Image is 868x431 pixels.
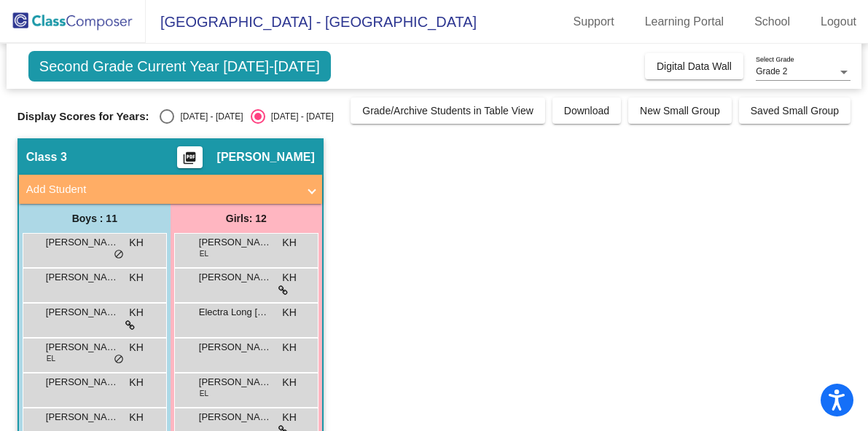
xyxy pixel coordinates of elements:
span: KH [282,410,296,425]
span: KH [129,410,143,425]
span: [PERSON_NAME] [46,305,119,320]
span: Class 3 [26,150,67,165]
span: EL [200,388,208,399]
span: KH [129,375,143,390]
button: Grade/Archive Students in Table View [351,98,545,124]
span: [PERSON_NAME] [199,410,272,424]
span: [PERSON_NAME] [199,235,272,250]
span: Download [564,105,609,116]
span: KH [282,375,296,390]
a: Learning Portal [633,10,736,33]
div: Girls: 12 [171,204,322,233]
span: [PERSON_NAME] [199,270,272,285]
span: [PERSON_NAME] [199,340,272,355]
span: [GEOGRAPHIC_DATA] - [GEOGRAPHIC_DATA] [146,10,477,33]
span: Display Scores for Years: [17,110,149,123]
span: EL [47,353,55,364]
span: KH [282,270,296,285]
span: Saved Small Group [751,105,839,116]
span: do_not_disturb_alt [114,354,124,365]
span: KH [282,340,296,355]
mat-panel-title: Add Student [26,181,297,198]
div: [DATE] - [DATE] [265,110,334,123]
span: KH [129,340,143,355]
span: [PERSON_NAME] [199,375,272,390]
mat-icon: picture_as_pdf [181,151,198,171]
button: Saved Small Group [739,98,851,124]
span: [PERSON_NAME] [46,410,119,424]
span: Grade/Archive Students in Table View [362,105,533,116]
span: [PERSON_NAME] [46,340,119,355]
button: Print Students Details [177,146,203,168]
span: KH [129,305,143,320]
a: Logout [809,10,868,33]
span: KH [129,235,143,250]
span: [PERSON_NAME] [46,375,119,390]
span: [PERSON_NAME] [PERSON_NAME] [46,270,119,285]
span: KH [282,235,296,250]
span: [PERSON_NAME] [46,235,119,250]
span: Grade 2 [756,66,787,76]
span: Second Grade Current Year [DATE]-[DATE] [28,51,331,82]
div: Boys : 11 [19,204,171,233]
span: Digital Data Wall [657,60,732,72]
span: New Small Group [640,105,720,116]
span: EL [200,248,208,259]
button: Download [552,98,621,124]
span: do_not_disturb_alt [114,249,124,261]
span: KH [129,270,143,285]
span: [PERSON_NAME] [217,150,315,165]
div: [DATE] - [DATE] [174,110,243,123]
a: Support [562,10,626,33]
mat-expansion-panel-header: Add Student [19,175,322,204]
button: Digital Data Wall [645,53,743,79]
mat-radio-group: Select an option [160,109,333,124]
a: School [743,10,802,33]
button: New Small Group [628,98,732,124]
span: Electra Long [PERSON_NAME] [199,305,272,320]
span: KH [282,305,296,320]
